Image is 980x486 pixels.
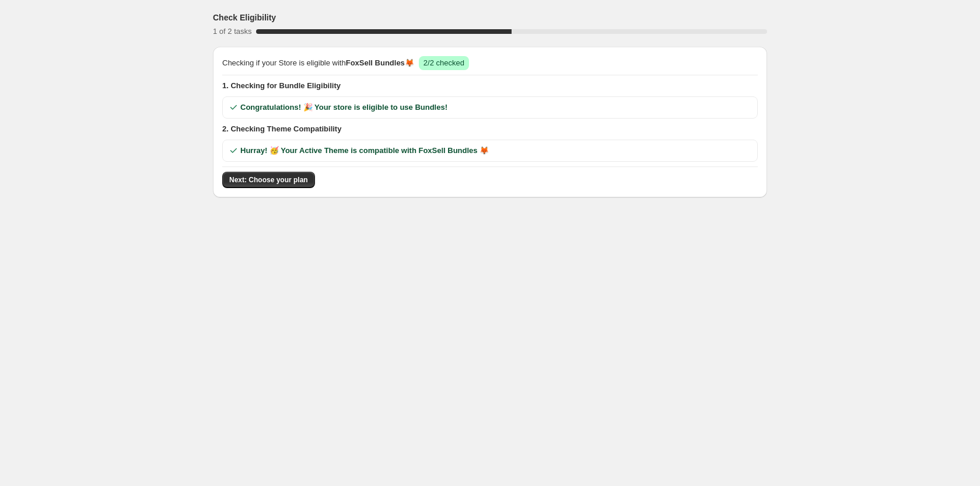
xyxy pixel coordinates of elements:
[240,102,447,113] span: Congratulations! 🎉 Your store is eligible to use Bundles!
[213,12,276,23] h3: Check Eligibility
[229,175,308,185] span: Next: Choose your plan
[423,58,464,67] span: 2/2 checked
[213,27,251,36] span: 1 of 2 tasks
[222,172,315,188] button: Next: Choose your plan
[346,58,405,67] span: FoxSell Bundles
[222,80,758,92] span: 1. Checking for Bundle Eligibility
[240,145,489,157] span: Hurray! 🥳 Your Active Theme is compatible with FoxSell Bundles 🦊
[222,123,758,135] span: 2. Checking Theme Compatibility
[222,57,414,69] span: Checking if your Store is eligible with 🦊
